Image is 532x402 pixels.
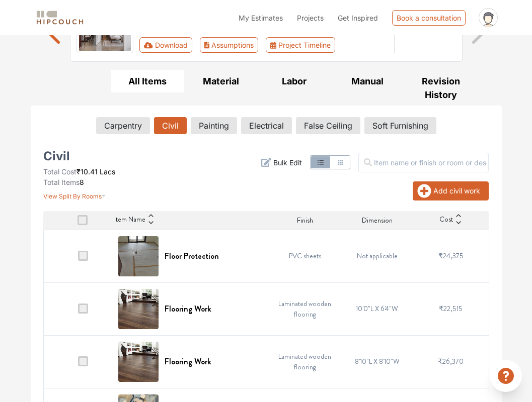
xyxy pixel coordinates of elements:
button: Download [139,37,192,53]
button: Project Timeline [266,37,335,53]
img: Flooring Work [118,342,159,382]
td: Laminated wooden flooring [269,282,341,335]
img: Flooring Work [118,289,159,329]
button: Assumptions [200,37,259,53]
button: Manual [331,70,404,92]
td: PVC sheets [269,230,341,282]
button: Add civil work [413,181,489,200]
button: Painting [191,117,237,134]
div: Book a consultation [392,10,466,26]
button: Labor [258,70,331,92]
span: Get Inspired [338,14,378,22]
span: Item Name [114,214,145,226]
button: Carpentry [96,117,150,134]
div: First group [139,37,343,53]
span: Total Items [43,178,80,186]
button: Bulk Edit [261,157,302,168]
div: Toolbar with button groups [139,37,388,53]
span: My Estimates [239,14,283,22]
span: logo-horizontal.svg [35,7,85,29]
span: ₹24,375 [438,251,464,261]
span: Lacs [100,167,115,176]
td: Laminated wooden flooring [269,335,341,388]
img: logo-horizontal.svg [35,9,85,27]
button: Electrical [241,117,292,134]
button: False Ceiling [296,117,360,134]
button: Revision History [404,70,478,106]
span: Bulk Edit [273,157,302,168]
img: Floor Protection [118,236,159,276]
h5: Civil [43,152,70,160]
span: Dimension [362,215,393,226]
td: 8'10"L X 8'10"W [341,335,413,388]
td: 10'0"L X 6'4"W [341,282,413,335]
input: Item name or finish or room or description [358,153,489,172]
button: View Split By Rooms [43,187,106,201]
button: All Items [111,70,185,92]
span: Finish [297,215,313,226]
span: Total Cost [43,167,77,176]
span: ₹22,515 [439,304,463,314]
span: Projects [297,14,324,22]
h6: Flooring Work [165,357,211,366]
li: 8 [43,177,84,187]
h6: Floor Protection [165,251,219,261]
td: Not applicable [341,230,413,282]
span: ₹10.41 [77,167,98,176]
span: ₹26,370 [438,356,464,366]
button: Material [184,70,258,92]
button: Soft Furnishing [364,117,436,134]
span: View Split By Rooms [43,192,102,200]
button: Civil [154,117,187,134]
h6: Flooring Work [165,304,211,314]
span: Cost [439,214,453,226]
